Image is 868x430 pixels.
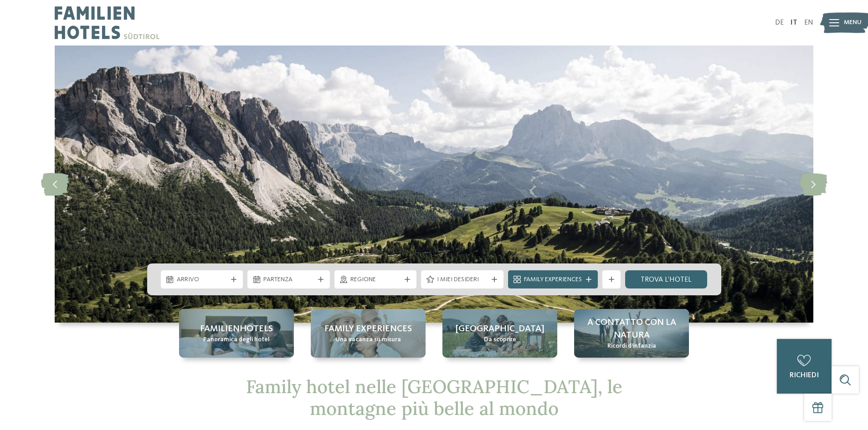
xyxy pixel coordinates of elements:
[574,309,689,358] a: Family hotel nelle Dolomiti: una vacanza nel regno dei Monti Pallidi A contatto con la natura Ric...
[246,375,622,420] span: Family hotel nelle [GEOGRAPHIC_DATA], le montagne più belle al mondo
[200,323,273,335] span: Familienhotels
[790,372,819,379] span: richiedi
[350,275,401,284] span: Regione
[583,316,680,342] span: A contatto con la natura
[804,19,813,26] a: EN
[311,309,426,358] a: Family hotel nelle Dolomiti: una vacanza nel regno dei Monti Pallidi Family experiences Una vacan...
[324,323,412,335] span: Family experiences
[456,323,544,335] span: [GEOGRAPHIC_DATA]
[775,19,784,26] a: DE
[844,18,862,27] span: Menu
[625,270,708,288] a: trova l’hotel
[55,46,813,323] img: Family hotel nelle Dolomiti: una vacanza nel regno dei Monti Pallidi
[263,275,314,284] span: Partenza
[791,19,797,26] a: IT
[484,335,516,344] span: Da scoprire
[177,275,227,284] span: Arrivo
[335,335,401,344] span: Una vacanza su misura
[442,309,557,358] a: Family hotel nelle Dolomiti: una vacanza nel regno dei Monti Pallidi [GEOGRAPHIC_DATA] Da scoprire
[437,275,488,284] span: I miei desideri
[203,335,270,344] span: Panoramica degli hotel
[607,342,656,351] span: Ricordi d’infanzia
[777,339,832,394] a: richiedi
[524,275,582,284] span: Family Experiences
[179,309,294,358] a: Family hotel nelle Dolomiti: una vacanza nel regno dei Monti Pallidi Familienhotels Panoramica de...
